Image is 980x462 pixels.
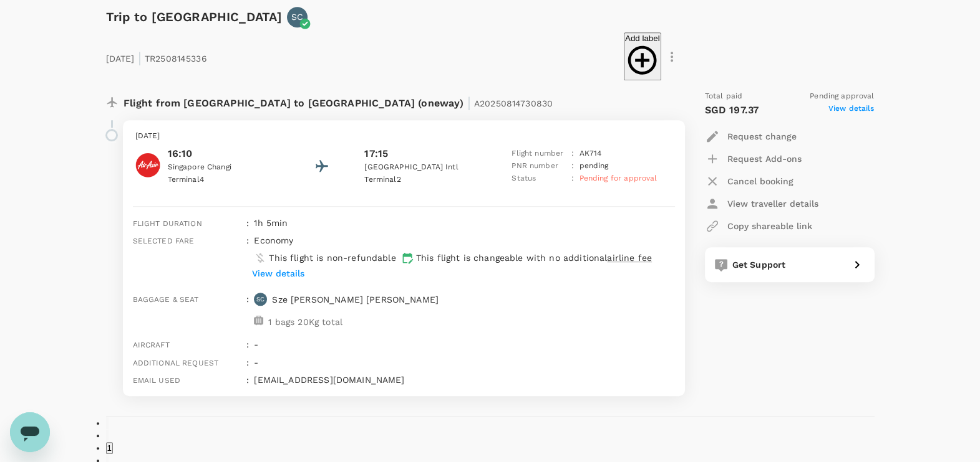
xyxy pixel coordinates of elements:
p: Flight from [GEOGRAPHIC_DATA] to [GEOGRAPHIC_DATA] (oneway) [124,90,553,113]
p: 1h 5min [254,217,674,229]
p: This flight is changeable with no additional [416,252,652,264]
p: This flight is non-refundable [269,252,395,264]
button: View traveller details [705,192,818,215]
button: Request change [705,125,797,148]
p: 17:15 [364,146,388,161]
p: 16:10 [168,146,280,161]
p: AK 714 [579,148,601,160]
button: Go to previous page [106,430,109,441]
p: : [571,148,574,160]
span: Email used [133,376,181,385]
div: - [249,333,674,351]
h6: Trip to [GEOGRAPHIC_DATA] [106,7,283,27]
div: : [241,229,249,288]
p: [DATE] [135,130,672,143]
p: [DATE] TR2508145336 [106,45,207,68]
p: economy [254,234,293,247]
div: : [241,351,249,369]
span: Pending for approval [579,174,657,182]
button: Cancel booking [705,170,793,192]
span: View details [828,103,875,118]
span: Get Support [732,260,786,270]
p: SGD 197.37 [705,103,759,118]
p: Request Add-ons [727,153,802,165]
span: Additional request [133,359,219,367]
span: Baggage & seat [133,295,199,304]
span: A20250814730830 [474,98,553,108]
p: Flight number [512,148,566,160]
p: Request change [727,130,797,143]
p: [GEOGRAPHIC_DATA] Intl [364,161,477,174]
span: | [467,94,471,111]
span: Flight duration [133,219,202,228]
span: Total paid [705,90,743,103]
span: Aircraft [133,341,170,349]
div: : [241,333,249,351]
p: Copy shareable link [727,220,812,232]
p: SC [256,295,264,304]
img: baggage-icon [254,316,263,325]
button: View details [249,264,308,283]
p: pending [579,160,608,172]
button: Add label [624,32,661,81]
span: | [138,49,142,67]
p: SC [291,11,303,23]
button: Go to first page [106,417,109,429]
p: Cancel booking [727,175,793,187]
p: Terminal 4 [168,174,280,186]
span: Selected fare [133,237,195,245]
div: - [249,351,674,369]
img: AirAsia [135,153,160,177]
p: : [571,172,574,185]
button: Request Add-ons [705,148,802,170]
span: Pending approval [810,90,874,103]
p: Terminal 2 [364,174,477,186]
button: page 1 [106,442,113,454]
p: PNR number [512,160,566,172]
iframe: Button to launch messaging window [10,412,50,452]
p: 1 bags 20Kg total [268,316,342,328]
p: View details [252,267,304,280]
div: : [241,212,249,229]
p: Singapore Changi [168,161,280,174]
p: View traveller details [727,197,818,210]
button: Copy shareable link [705,215,812,237]
div: : [241,369,249,386]
p: [EMAIL_ADDRESS][DOMAIN_NAME] [254,374,674,386]
p: Sze [PERSON_NAME] [PERSON_NAME] [272,293,439,306]
div: : [241,288,249,333]
p: : [571,160,574,172]
p: Status [512,172,566,185]
span: airline fee [607,253,652,263]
